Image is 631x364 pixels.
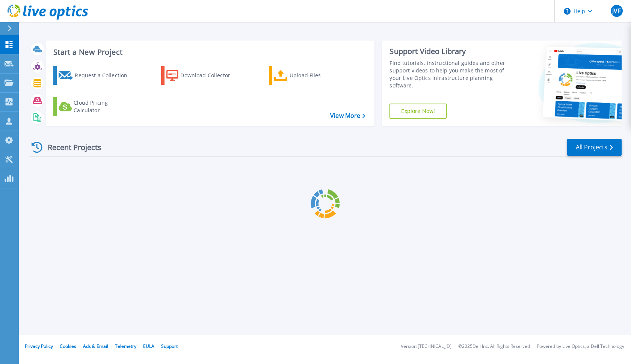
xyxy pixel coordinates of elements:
div: Cloud Pricing Calculator [74,99,134,114]
div: Request a Collection [75,68,135,83]
a: Cloud Pricing Calculator [53,97,137,116]
a: Privacy Policy [25,343,53,349]
li: Version: [TECHNICAL_ID] [401,344,451,349]
a: Cookies [60,343,76,349]
a: Ads & Email [83,343,108,349]
a: Upload Files [269,66,353,85]
a: Explore Now! [389,104,447,119]
div: Support Video Library [389,47,510,56]
div: Recent Projects [29,138,112,156]
a: Request a Collection [53,66,137,85]
li: © 2025 Dell Inc. All Rights Reserved [458,344,530,349]
a: Support [161,343,178,349]
span: JVF [612,8,620,14]
a: View More [330,112,365,119]
a: Telemetry [115,343,136,349]
div: Download Collector [180,68,240,83]
a: Download Collector [161,66,245,85]
a: All Projects [567,139,622,156]
a: EULA [143,343,154,349]
li: Powered by Live Optics, a Dell Technology [537,344,624,349]
h3: Start a New Project [53,48,365,56]
div: Find tutorials, instructional guides and other support videos to help you make the most of your L... [389,59,510,89]
div: Upload Files [290,68,350,83]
